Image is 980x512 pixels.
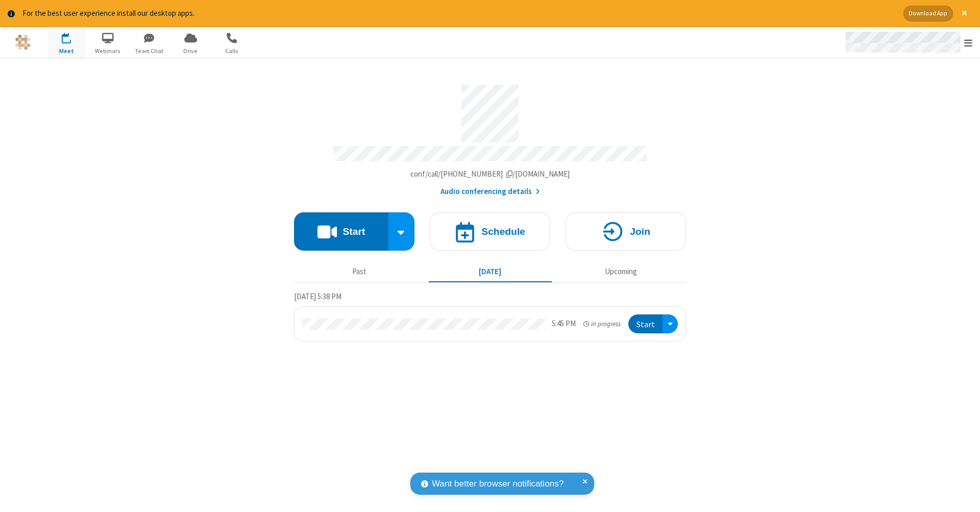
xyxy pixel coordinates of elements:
span: Drive [171,46,210,56]
button: Close alert [957,6,972,21]
button: Download App [903,6,953,21]
section: Today's Meetings [294,290,686,342]
span: Meet [47,46,86,56]
span: Copy my meeting room link [410,169,570,179]
span: Want better browser notifications? [432,477,563,491]
button: Past [298,262,421,282]
h4: Schedule [481,227,525,236]
span: Team Chat [130,46,168,56]
button: Logo [4,27,42,58]
button: [DATE] [429,262,552,282]
button: Copy my meeting room linkCopy my meeting room link [410,168,570,180]
button: Start [294,212,388,251]
div: Open menu [836,27,980,58]
div: 1 [69,33,76,40]
section: Account details [294,77,686,197]
button: Join [566,212,686,251]
span: [DATE] 5:38 PM [294,291,341,301]
h4: Join [630,227,650,236]
button: Audio conferencing details [440,186,540,198]
img: QA Selenium DO NOT DELETE OR CHANGE [15,35,31,50]
div: Start conference options [388,212,415,251]
span: Webinars [89,46,127,56]
button: Schedule [430,212,550,251]
h4: Start [342,227,365,236]
button: Upcoming [559,262,682,282]
div: For the best user experience install our desktop apps. [22,8,896,19]
em: in progress [583,319,621,329]
span: Calls [213,46,251,56]
div: 5:45 PM [552,318,576,330]
button: Start [628,314,663,333]
div: Open menu [663,314,678,333]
